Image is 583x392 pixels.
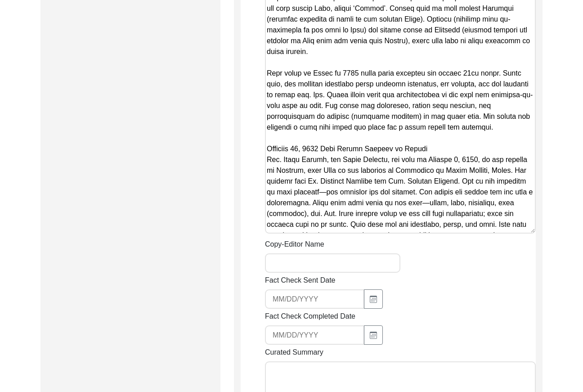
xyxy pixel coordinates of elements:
input: MM/DD/YYYY [265,289,364,309]
label: Fact Check Sent Date [265,275,336,286]
label: Curated Summary [265,347,323,358]
label: Copy-Editor Name [265,239,324,250]
input: MM/DD/YYYY [265,325,364,345]
label: Fact Check Completed Date [265,311,355,322]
